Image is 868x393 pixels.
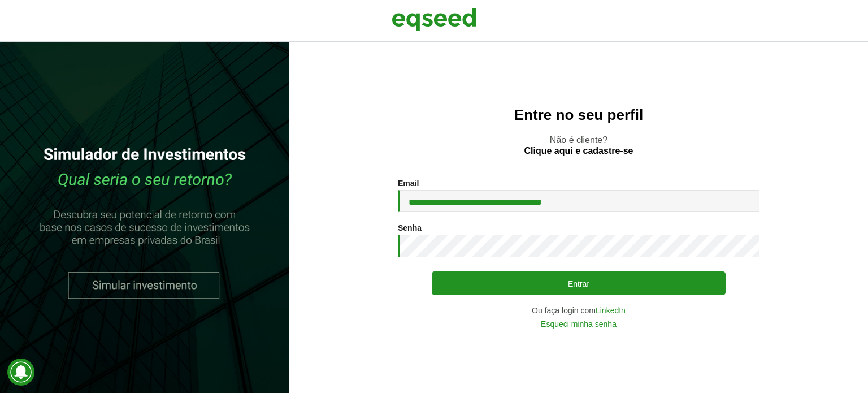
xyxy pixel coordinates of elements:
[398,179,419,187] label: Email
[398,306,759,314] div: Ou faça login com
[432,271,726,295] button: Entrar
[392,6,476,34] img: EqSeed Logo
[596,306,626,314] a: LinkedIn
[541,320,617,328] a: Esqueci minha senha
[524,146,633,156] a: Clique aqui e cadastre-se
[312,135,845,156] p: Não é cliente?
[398,224,422,232] label: Senha
[312,107,845,123] h2: Entre no seu perfil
